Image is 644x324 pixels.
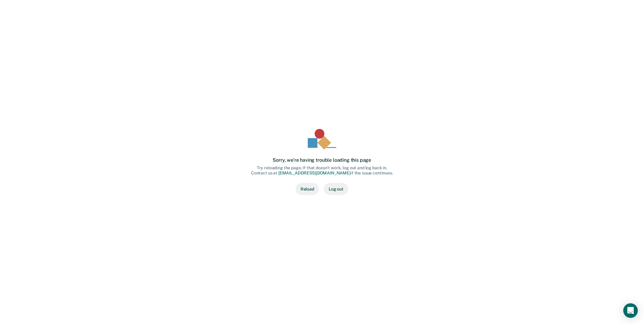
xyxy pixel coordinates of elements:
button: Reload [296,183,319,195]
div: Try reloading the page. If that doesn’t work, log out and log back in. Contact us at if the issue... [251,165,393,176]
a: [EMAIL_ADDRESS][DOMAIN_NAME] [278,170,351,175]
div: Sorry, we’re having trouble loading this page [273,157,371,163]
div: Open Intercom Messenger [623,303,638,318]
button: Log out [324,183,348,195]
